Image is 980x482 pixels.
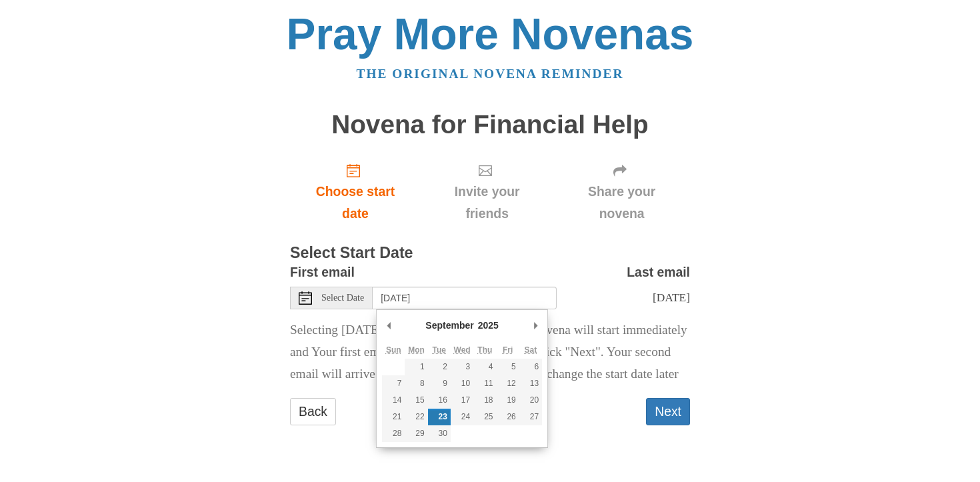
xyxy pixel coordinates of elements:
button: 17 [451,392,473,409]
button: Next Month [529,315,542,335]
button: 13 [519,375,542,392]
button: 28 [382,425,405,442]
button: 4 [473,359,496,375]
abbr: Friday [503,345,513,355]
h3: Select Start Date [290,245,690,262]
p: Selecting [DATE] as the start date means Your novena will start immediately and Your first email ... [290,319,690,385]
abbr: Monday [408,345,425,355]
button: 9 [428,375,451,392]
div: Click "Next" to confirm your start date first. [553,152,690,231]
button: 29 [405,425,427,442]
abbr: Saturday [525,345,537,355]
a: Choose start date [290,152,421,231]
input: Use the arrow keys to pick a date [373,287,557,309]
label: Last email [627,261,690,283]
abbr: Sunday [386,345,401,355]
button: 23 [428,409,451,425]
button: 5 [497,359,519,375]
button: 14 [382,392,405,409]
button: 18 [473,392,496,409]
button: 16 [428,392,451,409]
button: 21 [382,409,405,425]
abbr: Wednesday [454,345,471,355]
a: Pray More Novenas [287,9,694,59]
button: 6 [519,359,542,375]
abbr: Tuesday [433,345,446,355]
button: 15 [405,392,427,409]
span: Choose start date [303,181,407,225]
span: [DATE] [653,291,690,304]
button: 20 [519,392,542,409]
div: 2025 [476,315,501,335]
a: The original novena reminder [357,67,624,81]
button: Previous Month [382,315,395,335]
span: Share your novena [567,181,677,225]
button: 25 [473,409,496,425]
button: 26 [497,409,519,425]
button: 22 [405,409,427,425]
button: 1 [405,359,427,375]
button: 10 [451,375,473,392]
button: 19 [497,392,519,409]
button: 11 [473,375,496,392]
a: Back [290,398,336,425]
button: 8 [405,375,427,392]
button: 24 [451,409,473,425]
span: Select Date [321,293,364,303]
button: 30 [428,425,451,442]
span: Invite your friends [434,181,540,225]
button: 27 [519,409,542,425]
button: 3 [451,359,473,375]
div: Click "Next" to confirm your start date first. [421,152,553,231]
h1: Novena for Financial Help [290,111,690,139]
abbr: Thursday [477,345,492,355]
label: First email [290,261,355,283]
button: 12 [497,375,519,392]
button: 2 [428,359,451,375]
button: Next [646,398,690,425]
button: 7 [382,375,405,392]
div: September [423,315,475,335]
